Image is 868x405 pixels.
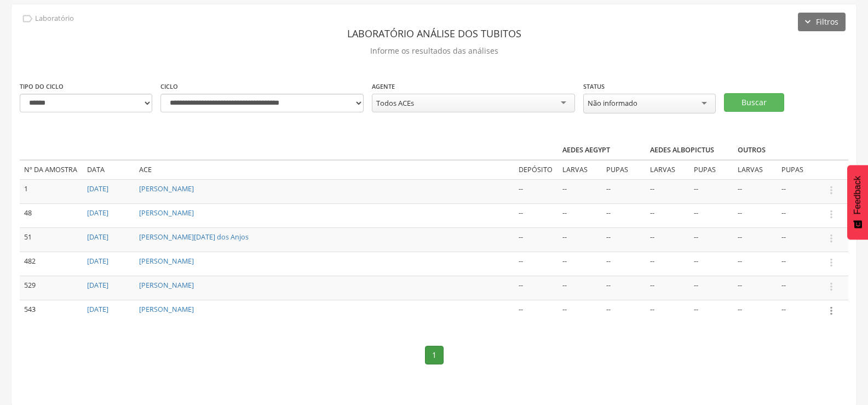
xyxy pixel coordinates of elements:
td: -- [558,179,602,203]
td: -- [514,276,558,300]
td: -- [514,252,558,276]
td: -- [558,300,602,323]
a: [DATE] [87,184,108,193]
a: [PERSON_NAME][DATE] dos Anjos [139,232,249,242]
td: -- [514,300,558,323]
td: -- [602,179,646,203]
td: -- [777,203,821,227]
td: Data [83,160,135,179]
a: [PERSON_NAME] [139,208,194,218]
td: 48 [20,203,83,227]
a: [DATE] [87,281,108,290]
i:  [825,208,837,220]
td: -- [733,179,777,203]
td: 543 [20,300,83,323]
td: -- [689,276,733,300]
i:  [825,281,837,293]
td: -- [777,179,821,203]
td: -- [514,179,558,203]
td: -- [646,227,689,252]
td: 529 [20,276,83,300]
a: 1 [425,346,444,364]
td: 482 [20,252,83,276]
td: Larvas [646,160,689,179]
a: [DATE] [87,305,108,314]
td: -- [646,276,689,300]
td: Nº da amostra [20,160,83,179]
td: -- [646,300,689,323]
td: 51 [20,227,83,252]
a: [DATE] [87,208,108,218]
td: -- [733,227,777,252]
td: Depósito [514,160,558,179]
td: ACE [135,160,514,179]
td: -- [558,252,602,276]
th: Aedes aegypt [558,141,646,160]
i:  [825,305,837,317]
td: Pupas [777,160,821,179]
td: -- [602,227,646,252]
td: -- [602,203,646,227]
td: -- [514,227,558,252]
th: Outros [733,141,821,160]
td: -- [777,227,821,252]
div: Todos ACEs [376,98,414,108]
span: Feedback [853,176,863,214]
a: [PERSON_NAME] [139,305,194,314]
td: -- [646,252,689,276]
td: -- [689,203,733,227]
td: Larvas [733,160,777,179]
button: Feedback - Mostrar pesquisa [847,165,868,239]
label: Status [583,82,605,91]
td: -- [733,300,777,323]
p: Informe os resultados das análises [20,43,848,59]
td: -- [689,252,733,276]
div: Não informado [588,98,637,108]
td: -- [689,300,733,323]
td: Pupas [689,160,733,179]
td: -- [733,203,777,227]
td: -- [558,203,602,227]
button: Filtros [798,13,846,31]
td: -- [689,179,733,203]
i:  [825,232,837,244]
td: -- [777,300,821,323]
td: -- [646,179,689,203]
label: Agente [372,82,395,91]
td: -- [777,276,821,300]
td: -- [602,252,646,276]
td: -- [558,276,602,300]
td: -- [733,276,777,300]
label: Ciclo [160,82,178,91]
i:  [825,184,837,196]
a: [DATE] [87,256,108,266]
td: -- [733,252,777,276]
td: -- [689,227,733,252]
td: -- [558,227,602,252]
p: Laboratório [35,14,74,23]
a: [PERSON_NAME] [139,256,194,266]
a: [DATE] [87,232,108,242]
td: -- [777,252,821,276]
td: -- [514,203,558,227]
i:  [21,13,33,25]
a: [PERSON_NAME] [139,184,194,193]
i:  [825,256,837,269]
td: -- [602,276,646,300]
th: Aedes albopictus [646,141,733,160]
td: Larvas [558,160,602,179]
td: Pupas [602,160,646,179]
label: Tipo do ciclo [20,82,64,91]
td: -- [602,300,646,323]
a: [PERSON_NAME] [139,281,194,290]
td: 1 [20,179,83,203]
td: -- [646,203,689,227]
button: Buscar [724,93,784,112]
header: Laboratório análise dos tubitos [20,24,848,43]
